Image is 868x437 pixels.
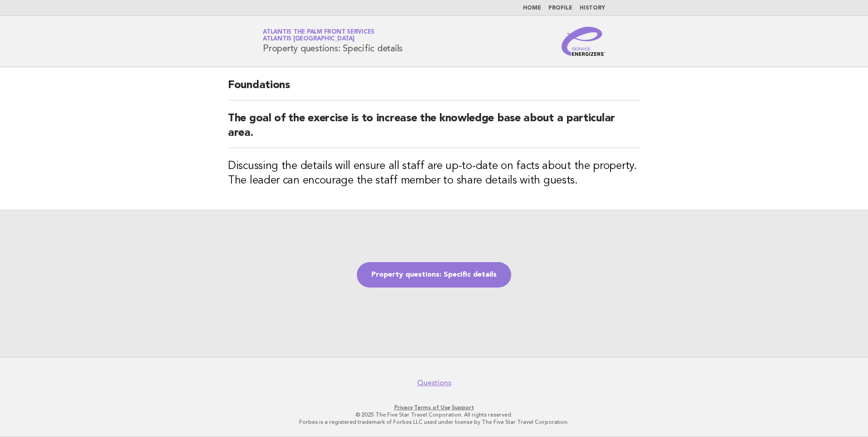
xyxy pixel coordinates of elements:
[156,404,712,411] p: · ·
[357,262,511,288] a: Property questions: Specific details
[228,159,640,188] h3: Discussing the details will ensure all staff are up-to-date on facts about the property. The lead...
[548,5,572,11] a: Profile
[417,378,451,387] a: Questions
[263,30,403,53] h1: Property questions: Specific details
[263,29,375,42] a: Atlantis The Palm Front ServicesAtlantis [GEOGRAPHIC_DATA]
[562,27,605,56] img: Service Energizers
[228,111,640,148] h2: The goal of the exercise is to increase the knowledge base about a particular area.
[452,404,474,411] a: Support
[395,404,413,411] a: Privacy
[156,418,712,426] p: Forbes is a registered trademark of Forbes LLC used under license by The Five Star Travel Corpora...
[263,36,355,42] span: Atlantis [GEOGRAPHIC_DATA]
[523,5,541,11] a: Home
[156,411,712,418] p: © 2025 The Five Star Travel Corporation. All rights reserved.
[414,404,450,411] a: Terms of Use
[228,78,640,100] h2: Foundations
[580,5,605,11] a: History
